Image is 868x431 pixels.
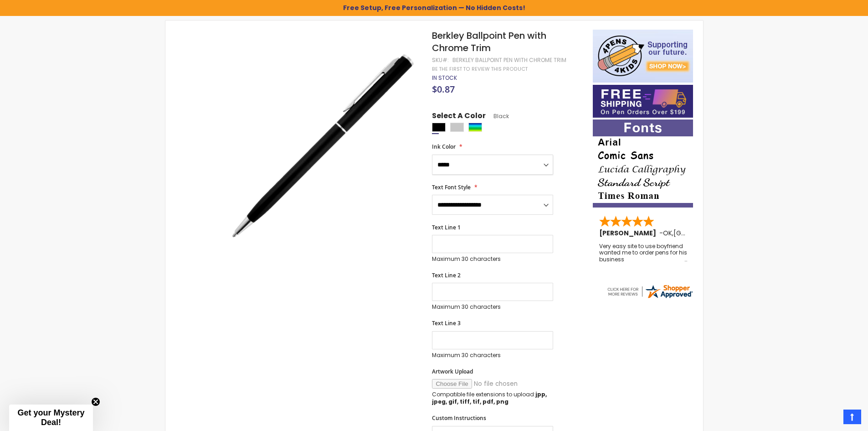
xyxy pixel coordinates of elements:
[432,29,546,54] span: Berkley Ballpoint Pen with Chrome Trim
[659,228,740,238] span: - ,
[17,408,84,427] span: Get your Mystery Deal!
[593,119,693,208] img: font-personalization-examples
[212,43,420,251] img: berkley_chrome_side_black_1_1.jpg
[432,56,449,64] strong: SKU
[432,368,473,375] span: Artwork Upload
[468,123,482,132] div: Assorted
[606,294,693,301] a: 4pens.com certificate URL
[432,123,446,132] div: Black
[432,74,457,82] div: Availability
[452,57,566,64] div: Berkley Ballpoint Pen with Chrome Trim
[432,66,528,73] a: Be the first to review this product
[432,303,553,311] p: Maximum 30 characters
[593,85,693,118] img: Free shipping on orders over $199
[432,319,461,327] span: Text Line 3
[599,228,659,238] span: [PERSON_NAME]
[432,74,457,82] span: In stock
[606,283,693,300] img: 4pens.com widget logo
[450,123,464,132] div: Silver
[432,271,461,279] span: Text Line 2
[432,391,553,405] p: Compatible file extensions to upload:
[432,183,471,191] span: Text Font Style
[91,397,100,406] button: Close teaser
[663,228,672,238] span: OK
[9,405,93,431] div: Get your Mystery Deal!Close teaser
[432,255,553,263] p: Maximum 30 characters
[593,30,693,83] img: 4pens 4 kids
[486,112,509,120] span: Black
[599,243,688,263] div: Very easy site to use boyfriend wanted me to order pens for his business
[432,223,461,231] span: Text Line 1
[432,143,456,151] span: Ink Color
[673,228,740,238] span: [GEOGRAPHIC_DATA]
[432,111,486,123] span: Select A Color
[432,414,486,422] span: Custom Instructions
[432,352,553,359] p: Maximum 30 characters
[843,410,861,424] a: Top
[432,390,547,405] strong: jpp, jpeg, gif, tiff, tif, pdf, png
[432,83,455,95] span: $0.87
